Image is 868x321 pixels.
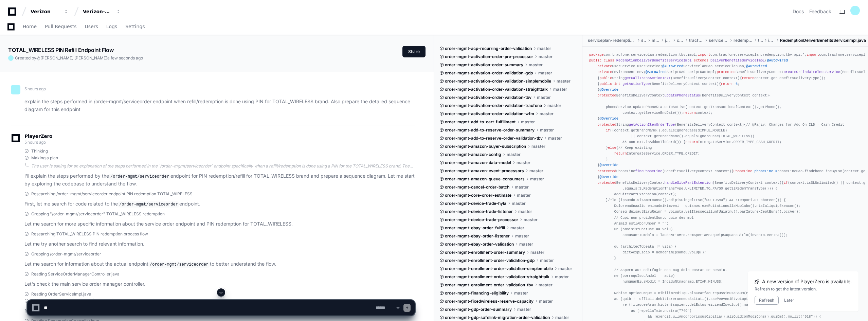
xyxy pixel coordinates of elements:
[107,55,143,60] span: a few seconds ago
[599,175,618,179] span: @Override
[445,225,505,231] span: order-mgmt-ebay-order-fulfill
[31,191,193,197] span: Researching /order-mgmt/serviceorder endpoint PIN redemption TOTAL_WIRELESS
[445,152,501,157] span: order-mgmt-amazon-config
[31,148,48,154] span: Thinking
[517,193,531,198] span: master
[445,209,513,214] span: order-mgmt-device-trade-listener
[597,70,612,74] span: private
[517,160,530,165] span: master
[537,95,551,100] span: master
[538,70,552,76] span: master
[754,169,773,173] span: phoneLine
[721,82,734,86] span: return
[445,160,511,165] span: order-mgmt-amazon-data-model
[45,24,76,29] span: Pull Requests
[784,298,794,303] button: Later
[445,70,533,76] span: order-mgmt-activation-order-validation-gdp
[689,38,703,43] span: tracfone
[698,53,710,57] span: import
[529,62,543,68] span: master
[736,82,738,86] span: 6
[402,46,426,57] button: Share
[24,260,415,268] p: Let me search for information about the actual endpoint to better understand the flow.
[530,176,544,182] span: master
[531,144,545,149] span: master
[445,95,531,100] span: order-mgmt-activation-order-validation-tbv
[635,169,662,173] span: findPhoneLine
[768,38,775,43] span: impl
[597,169,616,173] span: protected
[589,58,602,63] span: public
[36,55,40,60] span: @
[445,266,553,271] span: order-mgmt-enrollment-order-validation-simplemobile
[507,152,521,157] span: master
[24,86,46,91] span: 5 hours ago
[148,262,210,268] code: /order-mgmt/serviceorder
[599,88,618,92] span: @Override
[597,181,616,185] span: protected
[445,136,543,141] span: order-mgmt-add-to-reserve-order-validation-tbv
[734,38,753,43] span: redemption
[717,70,735,74] span: protected
[31,155,58,161] span: Making a plan
[537,46,551,51] span: master
[540,258,554,263] span: master
[521,119,535,125] span: master
[589,53,604,57] span: package
[614,151,627,156] span: return
[125,24,145,29] span: Settings
[24,240,415,248] p: Let me try another search to find relevant information.
[662,64,683,68] span: @Autowired
[515,184,529,190] span: master
[625,76,671,80] span: getCallTransActionText
[662,169,731,173] span: (BenefitsDeliveryContext context)
[767,58,788,63] span: @Autowired
[599,163,618,167] span: @Override
[665,38,671,43] span: java
[597,64,612,68] span: private
[80,5,124,18] button: Verizon-Clarify-Order-Management
[31,211,165,217] span: Grepping "/order-mgmt/serviceorder" TOTAL_WIRELESS redemption
[755,296,779,305] button: Refresh
[746,123,845,127] span: // @Rajiv: Changes for Add On ILD - Cash Credit
[709,38,728,43] span: serviceplan
[24,280,415,288] p: Let's check the main service order manager controller.
[28,5,71,18] button: Verizon
[31,271,120,277] span: Reading ServiceOrderManagerController.java
[675,123,744,127] span: (BenefitsDeliveryContext context)
[24,220,415,228] p: Let me search for more specific information about the service order endpoint and PIN redemption f...
[529,168,543,174] span: master
[742,76,754,80] span: return
[664,181,712,185] span: handleSitePartExtention
[599,82,612,86] span: public
[606,128,610,132] span: if
[445,87,548,92] span: order-mgmt-activation-order-validation-straighttalk
[664,93,700,97] span: updatePhoneStatus
[518,209,532,214] span: master
[445,111,534,117] span: order-mgmt-activation-order-validation-wfm
[445,282,533,288] span: order-mgmt-enrollment-order-validation-tbv
[677,38,684,43] span: com
[540,111,554,117] span: master
[539,282,553,288] span: master
[23,19,37,35] a: Home
[555,274,569,280] span: master
[106,24,117,29] span: Logs
[125,19,145,35] a: Settings
[445,119,516,125] span: order-mgmt-add-to-cart-fulfillment
[445,46,532,51] span: order-mgmt-acp-recurring-order-validation
[24,200,415,208] p: First, let me search for code related to the endpoint.
[24,172,415,188] p: I'll explain the steps performed by the endpoint for PIN redemption/refill for TOTAL_WIRELESS bra...
[445,54,533,59] span: order-mgmt-activation-order-pre-processor
[734,169,752,173] span: PhoneLine
[558,266,572,271] span: master
[530,250,544,255] span: master
[758,38,763,43] span: tbv
[23,24,37,29] span: Home
[24,134,52,138] span: PlayerZero
[784,70,840,74] span: createOrFindWirelessService
[515,233,529,239] span: master
[646,70,667,74] span: @Autowired
[40,55,107,60] span: [PERSON_NAME].[PERSON_NAME]
[599,117,618,121] span: @Override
